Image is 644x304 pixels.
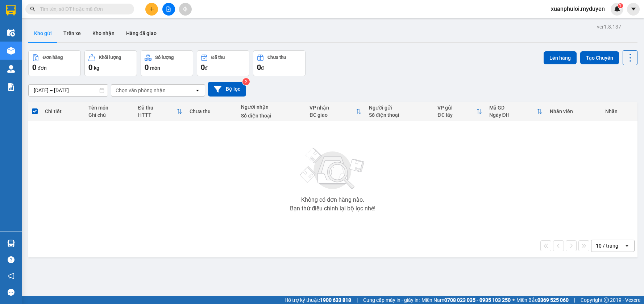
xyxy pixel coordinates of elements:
[369,112,430,118] div: Số điện thoại
[267,55,286,60] div: Chưa thu
[190,108,234,114] div: Chưa thu
[29,85,108,96] input: Select a date range.
[28,25,58,42] button: Kho gửi
[574,296,575,304] span: |
[296,144,369,194] img: svg+xml;base64,PHN2ZyBjbGFzcz0ibGlzdC1wbHVnX19zdmciIHhtbG5zPSJodHRwOi8vd3d3LnczLm9yZy8yMDAwL3N2Zy...
[45,108,81,114] div: Chi tiết
[8,289,14,296] span: message
[87,25,120,42] button: Kho nhận
[8,273,14,279] span: notification
[301,197,364,203] div: Không có đơn hàng nào.
[619,3,622,8] span: 1
[88,63,92,72] span: 0
[145,3,158,16] button: plus
[145,63,149,72] span: 0
[197,50,249,76] button: Đã thu0đ
[201,63,205,72] span: 0
[434,102,485,121] th: Toggle SortBy
[32,63,36,72] span: 0
[253,50,306,76] button: Chưa thu0đ
[257,63,261,72] span: 0
[290,206,375,211] div: Bạn thử điều chỉnh lại bộ lọc nhé!
[211,55,225,60] div: Đã thu
[134,102,186,121] th: Toggle SortBy
[627,3,640,16] button: caret-down
[195,87,200,93] svg: open
[614,6,620,12] img: icon-new-feature
[183,7,188,12] span: aim
[120,25,162,42] button: Hàng đã giao
[241,113,302,119] div: Số điện thoại
[489,112,537,118] div: Ngày ĐH
[7,47,15,55] img: warehouse-icon
[596,242,618,249] div: 10 / trang
[320,297,351,303] strong: 1900 633 818
[357,296,358,304] span: |
[88,105,131,111] div: Tên món
[149,7,154,12] span: plus
[545,4,611,13] span: xuanphuloi.myduyen
[99,55,121,60] div: Khối lượng
[544,51,577,64] button: Lên hàng
[242,78,250,85] sup: 2
[512,299,515,301] span: ⚪️
[28,50,81,76] button: Đơn hàng0đơn
[284,296,351,304] span: Hỗ trợ kỹ thuật:
[261,65,264,71] span: đ
[618,3,623,8] sup: 1
[604,297,609,303] span: copyright
[241,104,302,110] div: Người nhận
[94,65,99,71] span: kg
[141,50,193,76] button: Số lượng0món
[306,102,365,121] th: Toggle SortBy
[309,105,356,111] div: VP nhận
[88,112,131,118] div: Ghi chú
[7,240,15,247] img: warehouse-icon
[486,102,547,121] th: Toggle SortBy
[437,112,476,118] div: ĐC lấy
[138,105,176,111] div: Đã thu
[630,6,637,12] span: caret-down
[6,5,16,16] img: logo-vxr
[162,3,175,16] button: file-add
[369,105,430,111] div: Người gửi
[205,65,208,71] span: đ
[437,105,476,111] div: VP gửi
[84,50,137,76] button: Khối lượng0kg
[43,55,63,60] div: Đơn hàng
[489,105,537,111] div: Mã GD
[444,297,511,303] strong: 0708 023 035 - 0935 103 250
[208,82,246,97] button: Bộ lọc
[8,256,14,263] span: question-circle
[580,51,619,64] button: Tạo Chuyến
[116,87,166,94] div: Chọn văn phòng nhận
[7,83,15,91] img: solution-icon
[537,297,569,303] strong: 0369 525 060
[550,108,598,114] div: Nhân viên
[624,243,630,249] svg: open
[166,7,171,12] span: file-add
[40,5,125,13] input: Tìm tên, số ĐT hoặc mã đơn
[7,29,15,37] img: warehouse-icon
[309,112,356,118] div: ĐC giao
[138,112,176,118] div: HTTT
[516,296,569,304] span: Miền Bắc
[30,7,35,12] span: search
[155,55,174,60] div: Số lượng
[150,65,160,71] span: món
[179,3,192,16] button: aim
[605,108,633,114] div: Nhãn
[363,296,420,304] span: Cung cấp máy in - giấy in:
[7,65,15,73] img: warehouse-icon
[421,296,511,304] span: Miền Nam
[58,25,87,42] button: Trên xe
[597,23,621,31] div: ver 1.8.137
[38,65,47,71] span: đơn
